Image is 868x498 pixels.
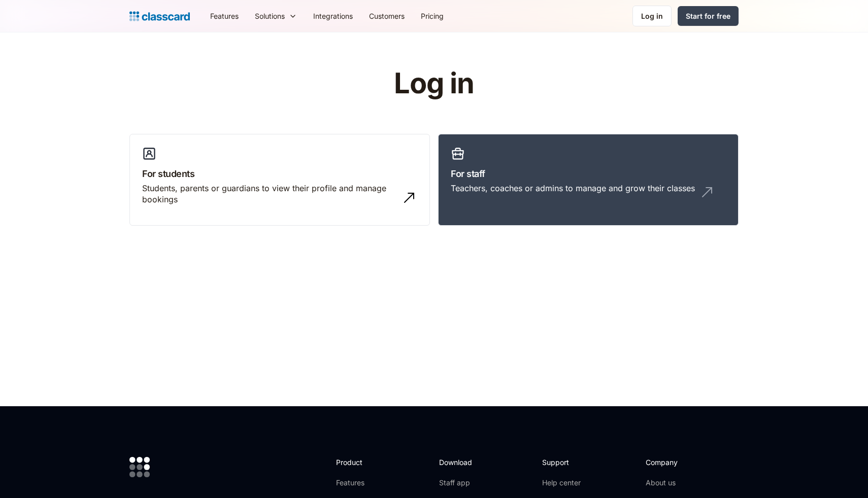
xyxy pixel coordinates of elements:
a: Pricing [413,5,452,27]
a: Features [202,5,247,27]
a: Customers [361,5,413,27]
a: Log in [632,6,672,26]
h1: Log in [273,68,595,99]
h3: For staff [451,167,726,181]
div: Start for free [686,11,730,21]
div: Students, parents or guardians to view their profile and manage bookings [142,183,397,205]
h2: Download [439,457,481,468]
a: home [129,9,190,23]
a: About us [646,478,713,488]
a: For studentsStudents, parents or guardians to view their profile and manage bookings [129,134,430,226]
h3: For students [142,167,417,181]
div: Teachers, coaches or admins to manage and grow their classes [451,183,695,194]
a: Integrations [305,5,361,27]
a: Start for free [678,6,739,26]
a: Features [336,478,390,488]
a: Staff app [439,478,481,488]
h2: Support [542,457,583,468]
a: For staffTeachers, coaches or admins to manage and grow their classes [438,134,739,226]
div: Log in [641,11,663,21]
div: Solutions [247,5,305,27]
div: Solutions [255,11,285,21]
h2: Product [336,457,390,468]
h2: Company [646,457,713,468]
a: Help center [542,478,583,488]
